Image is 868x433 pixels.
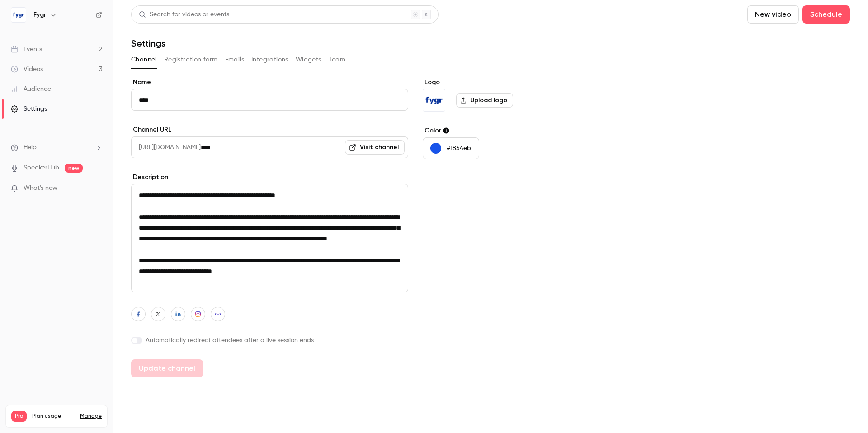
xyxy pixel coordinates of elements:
div: Settings [11,104,47,113]
div: Search for videos or events [139,10,229,19]
button: New video [747,5,799,24]
button: #1854eb [423,137,479,159]
a: Visit channel [345,140,405,155]
label: Logo [423,78,561,87]
iframe: Noticeable Trigger [91,184,102,193]
div: Videos [11,65,43,74]
button: Integrations [251,52,288,67]
span: [URL][DOMAIN_NAME] [131,136,201,158]
span: new [65,164,83,173]
label: Channel URL [131,125,408,134]
label: Name [131,78,408,87]
p: #1854eb [447,144,471,153]
button: Widgets [296,52,321,67]
h6: Fygr [33,10,46,19]
a: Manage [80,413,102,420]
a: SpeakerHub [24,163,59,173]
span: Pro [11,411,27,422]
button: Registration form [164,52,218,67]
button: Channel [131,52,157,67]
li: help-dropdown-opener [11,143,102,152]
label: Upload logo [456,93,513,108]
section: Logo [423,78,561,112]
button: Emails [225,52,244,67]
div: Audience [11,85,51,94]
label: Description [131,173,408,182]
span: What's new [24,184,57,193]
label: Color [423,126,561,135]
span: Plan usage [32,413,75,420]
button: Schedule [802,5,850,24]
img: Fygr [11,8,26,22]
span: Help [24,143,37,152]
img: Fygr [423,89,445,111]
button: Team [329,52,346,67]
label: Automatically redirect attendees after a live session ends [131,336,408,345]
div: Events [11,45,42,54]
h1: Settings [131,38,165,49]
